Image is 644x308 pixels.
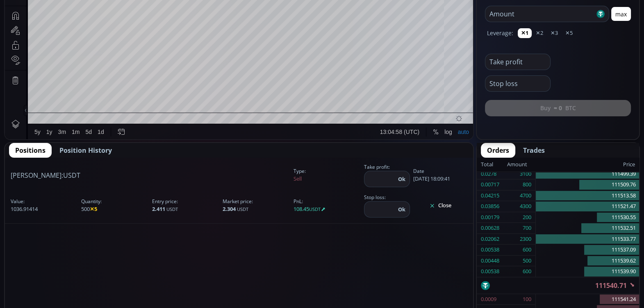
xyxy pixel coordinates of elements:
span: Orders [487,145,509,155]
div: Toggle Log Scale [437,276,450,292]
div: 3m [53,281,61,287]
div: Price [527,159,635,170]
div: Amount [507,159,527,170]
button: Orders [481,143,515,158]
span: 1036.91414 [9,195,80,217]
div: 1m [67,281,75,287]
small: USDT [166,206,178,212]
div: 3100 [520,169,531,179]
b: [PERSON_NAME] [11,171,61,180]
div: Go to [110,276,123,292]
div: 0.00538 [481,266,499,277]
span: [DATE] 18:09:41 [412,164,469,186]
div: 113493.59 [102,20,127,26]
b: 2.304 [223,205,236,213]
div: 0.0278 [481,169,496,179]
div: D [70,5,74,11]
div: log [439,281,447,287]
b: ✕5 [90,205,97,213]
span: 108.45 [292,195,362,217]
div: 111521.47 [536,201,639,212]
div: 0.00179 [481,212,499,223]
button: max [611,7,631,21]
small: USDT [309,206,321,212]
div: L [162,20,165,26]
div: 1D [40,19,53,26]
span: 13:04:58 (UTC) [375,281,414,287]
div: 111533.77 [536,234,639,245]
div: 0.00448 [481,256,499,266]
div: BTC [27,19,40,26]
button: Trades [517,143,551,158]
div:  [7,109,14,117]
span: 500 [80,195,150,217]
div: 700 [523,223,531,233]
small: USDT [237,206,248,212]
button: Close [413,199,467,212]
div: 1d [93,281,99,287]
div: 11.279K [48,29,67,36]
button: Positions [9,143,52,158]
div: Compare [110,5,134,11]
button: Ok [396,205,408,214]
span: :USDT [11,170,80,180]
div: Volume [27,29,44,36]
span: Sell [292,164,362,186]
button: ✕2 [532,28,546,38]
div: 111539.62 [536,256,639,267]
div: 500 [523,256,531,266]
div: Total [481,159,507,170]
span: Position History [59,145,112,155]
div: 111513.58 [536,190,639,202]
span: Positions [15,145,46,155]
div: 5y [30,281,36,287]
div: H [130,20,134,26]
button: ✕3 [547,28,561,38]
div: 0.03856 [481,201,499,212]
div: 110929.48 [165,20,190,26]
div: 111532.51 [536,223,639,234]
div: 0.00628 [481,223,499,233]
span: Trades [523,145,545,155]
div: 0.00717 [481,179,499,190]
div: C [193,20,197,26]
div: 600 [523,266,531,277]
div: 111499.39 [536,169,639,180]
div: 2300 [520,234,531,245]
div: 800 [523,179,531,190]
div: 111539.90 [536,266,639,277]
div: auto [453,281,464,287]
label: Leverage: [487,29,513,37]
div: Toggle Auto Scale [450,276,467,292]
div: 4700 [520,190,531,201]
div: 111509.76 [536,179,639,190]
div: 0.00538 [481,245,499,255]
div: 5d [81,281,87,287]
div: −1952.88 (−1.72%) [225,20,270,26]
div: 1y [41,281,48,287]
div: Indicators [153,5,178,11]
div: 4300 [520,201,531,212]
div: 111540.71 [197,20,222,26]
div: 0.02062 [481,234,499,245]
div: 100 [523,294,531,305]
div: Toggle Percentage [425,276,437,292]
div: Market open [84,19,91,26]
div: 200 [523,212,531,223]
div: 111530.55 [536,212,639,223]
div: 113667.28 [134,20,159,26]
div: 600 [523,245,531,255]
b: 2.411 [152,205,165,213]
button: 13:04:58 (UTC) [372,276,417,292]
div: 111541.24 [536,294,639,305]
button: Position History [53,143,118,158]
div: 0.04215 [481,190,499,201]
div: 111537.09 [536,245,639,256]
div: 111540.71 [477,277,639,294]
button: ✕1 [518,28,532,38]
button: Ok [396,174,408,183]
button: ✕5 [562,28,576,38]
div: Hide Drawings Toolbar [19,257,23,268]
div: 0.0009 [481,294,496,305]
div: O [98,20,102,26]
